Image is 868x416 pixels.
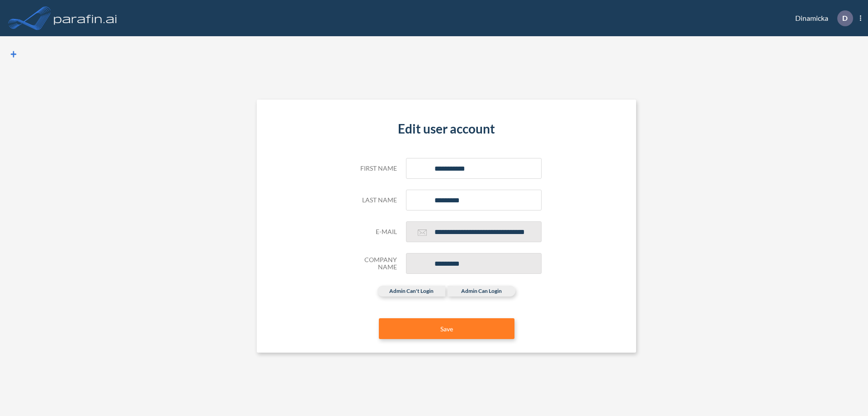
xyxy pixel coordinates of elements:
h5: Company Name [352,256,397,272]
h5: First name [352,165,397,172]
h5: E-mail [352,228,397,236]
h5: Last name [352,196,397,204]
img: logo [52,9,119,27]
h4: Edit user account [352,121,542,137]
div: Dinamicka [782,10,861,26]
label: admin can't login [377,286,445,296]
button: Save [379,318,514,339]
p: D [842,14,848,22]
label: admin can login [448,286,515,296]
